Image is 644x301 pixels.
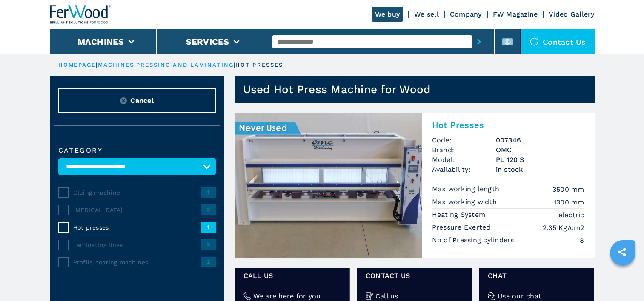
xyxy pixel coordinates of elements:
em: 1300 mm [554,197,584,207]
p: Pressure Exerted [432,223,493,232]
span: | [96,62,97,68]
p: Heating System [432,210,488,219]
span: 2 [201,257,216,267]
p: hot presses [235,61,283,69]
span: | [134,62,136,68]
p: Max working length [432,185,502,194]
img: Hot Presses OMC PL 120 S [235,113,422,258]
span: in stock [496,165,584,174]
span: | [234,62,235,68]
img: Reset [120,97,127,104]
span: 2 [201,239,216,250]
span: Call us [243,271,341,281]
a: machines [98,62,135,68]
h3: OMC [496,145,584,155]
h4: Use our chat [498,291,541,301]
p: No of Pressing cylinders [432,236,516,245]
span: Code: [432,135,496,145]
span: Brand: [432,145,496,155]
span: 2 [201,204,216,215]
h3: 007346 [496,135,584,145]
h3: PL 120 S [496,155,584,165]
span: Cancel [130,96,154,105]
span: Availability: [432,165,496,174]
a: FW Magazine [493,10,538,18]
span: [MEDICAL_DATA] [73,206,201,214]
span: Chat [488,271,585,281]
span: Gluing machine [73,188,201,197]
span: Laminating lines [73,241,201,249]
h4: Call us [375,291,398,301]
h2: Hot Presses [432,120,584,130]
label: Category [58,147,216,154]
h4: We are here for you [253,291,321,301]
button: Services [186,37,229,47]
img: Contact us [530,37,538,46]
em: 8 [580,236,584,245]
a: Company [450,10,482,18]
span: 1 [201,222,216,232]
img: Use our chat [488,292,495,300]
em: 2.35 Kg/cm2 [543,223,584,233]
a: Video Gallery [549,10,594,18]
span: CONTACT US [366,271,463,281]
button: Machines [77,37,124,47]
p: Max working width [432,197,499,207]
img: We are here for you [243,292,251,300]
h1: Used Hot Press Machine for Wood [243,82,431,96]
em: 3500 mm [552,185,584,194]
button: submit-button [472,32,486,51]
span: Model: [432,155,496,165]
a: sharethis [611,241,633,263]
a: We buy [372,7,404,22]
a: Hot Presses OMC PL 120 SHot PressesCode:007346Brand:OMCModel:PL 120 SAvailability:in stockMax wor... [235,113,595,258]
span: Hot presses [73,223,201,232]
a: We sell [414,10,439,18]
img: Ferwood [50,5,111,24]
span: 1 [201,187,216,197]
a: HOMEPAGE [58,62,96,68]
span: Profile coating machines [73,258,201,267]
a: pressing and laminating [136,62,234,68]
div: Contact us [521,29,595,54]
img: Call us [366,292,373,300]
em: electric [558,210,584,220]
iframe: Chat [608,263,638,295]
button: ResetCancel [58,88,216,113]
